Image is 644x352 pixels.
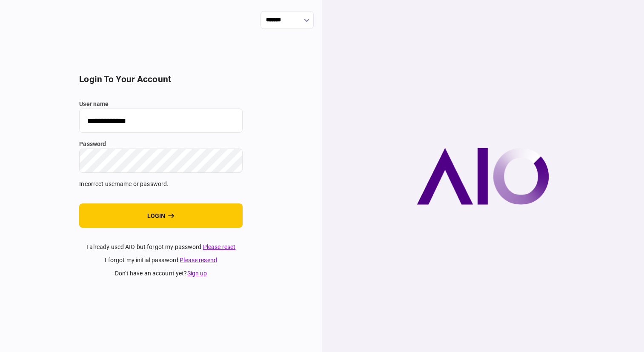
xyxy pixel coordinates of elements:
div: I already used AIO but forgot my password [79,243,243,252]
input: show language options [260,11,314,29]
input: password [79,149,243,173]
a: Sign up [187,270,207,277]
div: I forgot my initial password [79,256,243,265]
h2: login to your account [79,74,243,85]
input: user name [79,109,243,133]
button: login [79,203,243,228]
label: password [79,140,243,149]
div: don't have an account yet ? [79,269,243,278]
a: Please resend [180,257,217,263]
a: Please reset [203,243,236,250]
img: AIO company logo [417,148,549,205]
label: user name [79,100,243,109]
div: Incorrect username or password. [79,180,243,189]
